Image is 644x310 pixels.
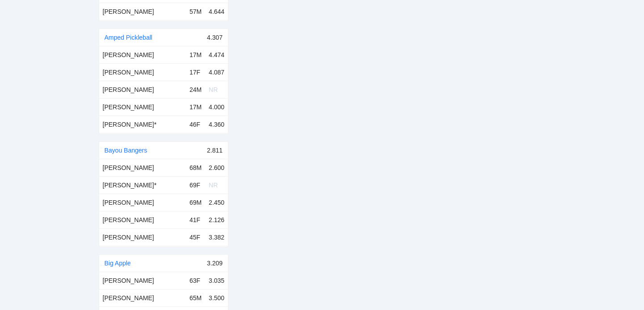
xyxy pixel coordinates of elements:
[99,3,186,20] td: [PERSON_NAME]
[186,176,205,194] td: 69F
[209,86,218,93] span: NR
[209,294,224,302] span: 3.500
[99,98,186,116] td: [PERSON_NAME]
[207,255,223,272] div: 3.209
[209,216,224,223] span: 2.126
[99,289,186,306] td: [PERSON_NAME]
[186,194,205,211] td: 69M
[105,34,152,41] a: Amped Pickleball
[186,228,205,246] td: 45F
[105,260,131,267] a: Big Apple
[99,63,186,81] td: [PERSON_NAME]
[99,176,186,194] td: [PERSON_NAME] *
[209,199,224,206] span: 2.450
[207,29,223,46] div: 4.307
[99,272,186,289] td: [PERSON_NAME]
[209,8,224,15] span: 4.644
[209,277,224,284] span: 3.035
[209,69,224,76] span: 4.087
[186,46,205,64] td: 17M
[209,121,224,128] span: 4.360
[105,147,147,154] a: Bayou Bangers
[209,182,218,189] span: NR
[186,81,205,98] td: 24M
[99,194,186,211] td: [PERSON_NAME]
[186,116,205,133] td: 46F
[99,211,186,228] td: [PERSON_NAME]
[209,234,224,241] span: 3.382
[99,46,186,64] td: [PERSON_NAME]
[209,164,224,171] span: 2.600
[99,81,186,98] td: [PERSON_NAME]
[207,142,223,159] div: 2.811
[186,98,205,116] td: 17M
[186,272,205,289] td: 63F
[209,51,224,58] span: 4.474
[186,63,205,81] td: 17F
[99,228,186,246] td: [PERSON_NAME]
[99,159,186,177] td: [PERSON_NAME]
[186,159,205,177] td: 68M
[186,211,205,228] td: 41F
[186,289,205,306] td: 65M
[186,3,205,20] td: 57M
[209,103,224,111] span: 4.000
[99,116,186,133] td: [PERSON_NAME] *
